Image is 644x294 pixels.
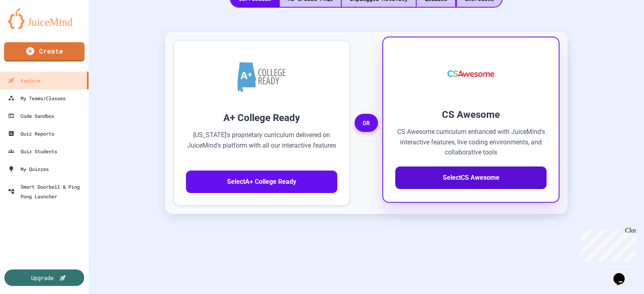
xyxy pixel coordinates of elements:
iframe: chat widget [610,262,636,286]
h3: CS Awesome [395,107,547,122]
div: My Quizzes [8,164,49,174]
a: Create [4,42,85,62]
div: Chat with us now!Close [3,3,56,51]
p: CS Awesome curriculum enhanced with JuiceMind's interactive features, live coding environments, a... [395,127,547,158]
div: Code Sandbox [8,111,54,121]
button: SelectCS Awesome [395,167,547,189]
div: Explore [8,76,40,85]
p: [US_STATE]'s proprietary curriculum delivered on JuiceMind's platform with all our interactive fe... [186,130,337,161]
button: SelectA+ College Ready [186,171,337,193]
div: Quiz Students [8,146,57,156]
iframe: chat widget [577,227,636,261]
img: A+ College Ready [237,62,286,92]
h3: A+ College Ready [186,111,337,125]
div: Smart Doorbell & Ping Pong Launcher [8,182,85,201]
div: Upgrade [31,273,54,282]
img: logo-orange.svg [8,8,80,29]
div: Quiz Reports [8,129,54,138]
span: OR [355,114,378,132]
img: CS Awesome [440,49,503,98]
div: My Teams/Classes [8,93,66,103]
